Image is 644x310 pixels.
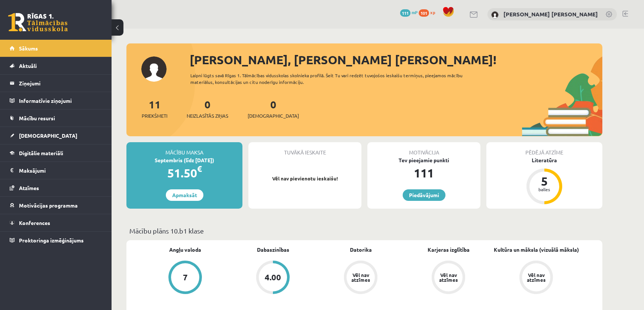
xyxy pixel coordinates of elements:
span: Atzīmes [19,185,39,191]
div: Mācību maksa [126,142,242,156]
legend: Maksājumi [19,162,102,179]
div: Laipni lūgts savā Rīgas 1. Tālmācības vidusskolas skolnieka profilā. Šeit Tu vari redzēt tuvojošo... [190,72,476,85]
a: Vēl nav atzīmes [405,261,492,296]
span: Konferences [19,219,50,226]
a: 101 xp [419,9,439,15]
div: 51.50 [126,164,242,182]
a: 111 mP [400,9,418,15]
a: Rīgas 1. Tālmācības vidusskola [8,13,68,32]
div: 5 [533,175,556,187]
a: Aktuāli [10,57,102,74]
span: Digitālie materiāli [19,150,63,156]
a: 0Neizlasītās ziņas [187,98,228,120]
a: 7 [141,261,229,296]
a: Apmaksāt [166,189,203,201]
legend: Ziņojumi [19,75,102,92]
a: Datorika [350,246,372,254]
span: Proktoringa izmēģinājums [19,237,84,244]
a: Mācību resursi [10,110,102,127]
a: Vēl nav atzīmes [492,261,580,296]
a: Informatīvie ziņojumi [10,92,102,109]
a: Vēl nav atzīmes [317,261,405,296]
a: Angļu valoda [169,246,201,254]
div: Vēl nav atzīmes [350,273,371,282]
span: Aktuāli [19,62,37,69]
img: Frančesko Pio Bevilakva [491,11,499,19]
span: mP [412,9,418,15]
a: Maksājumi [10,162,102,179]
a: 11Priekšmeti [142,98,167,120]
span: xp [430,9,435,15]
div: [PERSON_NAME], [PERSON_NAME] [PERSON_NAME]! [190,51,602,69]
a: Sākums [10,40,102,57]
a: Ziņojumi [10,75,102,92]
a: Piedāvājumi [403,189,445,201]
span: € [197,163,202,174]
span: Motivācijas programma [19,202,78,209]
span: Neizlasītās ziņas [187,112,228,120]
div: 111 [367,164,480,182]
a: [DEMOGRAPHIC_DATA] [10,127,102,144]
a: Konferences [10,214,102,231]
div: Tuvākā ieskaite [248,142,361,156]
div: 7 [183,273,188,281]
span: 101 [419,9,429,17]
span: Priekšmeti [142,112,167,120]
a: Digitālie materiāli [10,144,102,161]
a: Motivācijas programma [10,197,102,214]
span: [DEMOGRAPHIC_DATA] [19,132,77,139]
a: Kultūra un māksla (vizuālā māksla) [494,246,579,254]
a: Dabaszinības [257,246,289,254]
a: Atzīmes [10,179,102,196]
a: 0[DEMOGRAPHIC_DATA] [248,98,299,120]
a: Literatūra 5 balles [486,156,602,205]
a: [PERSON_NAME] [PERSON_NAME] [503,10,598,18]
div: Motivācija [367,142,480,156]
span: Mācību resursi [19,115,55,121]
p: Mācību plāns 10.b1 klase [129,226,599,236]
a: Proktoringa izmēģinājums [10,232,102,249]
legend: Informatīvie ziņojumi [19,92,102,109]
div: Tev pieejamie punkti [367,156,480,164]
div: Pēdējā atzīme [486,142,602,156]
span: 111 [400,9,410,17]
p: Vēl nav pievienotu ieskaišu! [252,175,358,182]
div: Literatūra [486,156,602,164]
div: Vēl nav atzīmes [438,273,459,282]
a: 4.00 [229,261,317,296]
div: 4.00 [265,273,281,281]
span: Sākums [19,45,38,52]
div: Septembris (līdz [DATE]) [126,156,242,164]
div: Vēl nav atzīmes [526,273,547,282]
span: [DEMOGRAPHIC_DATA] [248,112,299,120]
a: Karjeras izglītība [428,246,470,254]
div: balles [533,187,556,192]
